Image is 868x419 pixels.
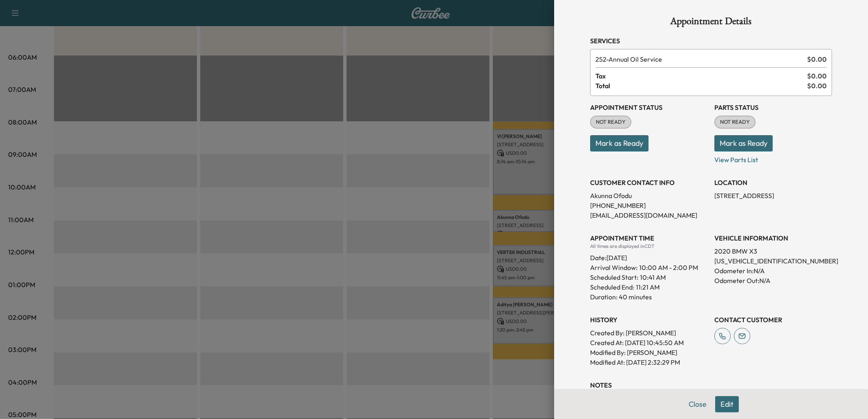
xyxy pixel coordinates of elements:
button: Mark as Ready [714,135,773,152]
h3: Parts Status [714,103,832,112]
h1: Appointment Details [590,16,832,29]
p: Scheduled End: [590,282,634,292]
h3: Services [590,36,832,46]
p: 2020 BMW X3 [714,246,832,256]
span: NOT READY [715,118,755,126]
h3: History [590,315,708,325]
span: $ 0.00 [807,81,827,91]
p: Odometer In: N/A [714,266,832,276]
p: Created By : [PERSON_NAME] [590,328,708,338]
span: NOT READY [591,118,631,126]
span: 10:00 AM - 2:00 PM [639,263,698,272]
p: 10:41 AM [640,272,666,282]
button: Mark as Ready [590,135,649,152]
p: Created At : [DATE] 10:45:50 AM [590,338,708,348]
div: Date: [DATE] [590,250,708,263]
p: Modified By : [PERSON_NAME] [590,348,708,357]
h3: CONTACT CUSTOMER [714,315,832,325]
h3: VEHICLE INFORMATION [714,233,832,243]
span: Annual Oil Service [595,54,804,64]
h3: NOTES [590,380,832,390]
span: $ 0.00 [807,54,827,64]
p: 11:21 AM [636,282,660,292]
h3: LOCATION [714,178,832,187]
h3: CUSTOMER CONTACT INFO [590,178,708,187]
p: View Parts List [714,152,832,165]
button: Close [683,396,712,412]
p: [US_VEHICLE_IDENTIFICATION_NUMBER] [714,256,832,266]
h3: Appointment Status [590,103,708,112]
span: $ 0.00 [807,71,827,81]
p: Modified At : [DATE] 2:32:29 PM [590,357,708,367]
button: Edit [715,396,739,412]
p: [STREET_ADDRESS] [714,191,832,201]
p: [PHONE_NUMBER] [590,201,708,210]
h3: APPOINTMENT TIME [590,233,708,243]
p: Duration: 40 minutes [590,292,708,302]
p: Akunna Ofodu [590,191,708,201]
div: All times are displayed in CDT [590,243,708,250]
p: Odometer Out: N/A [714,276,832,285]
span: Tax [595,71,807,81]
p: [EMAIL_ADDRESS][DOMAIN_NAME] [590,210,708,220]
span: Total [595,81,807,91]
p: Arrival Window: [590,263,708,272]
p: Scheduled Start: [590,272,638,282]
